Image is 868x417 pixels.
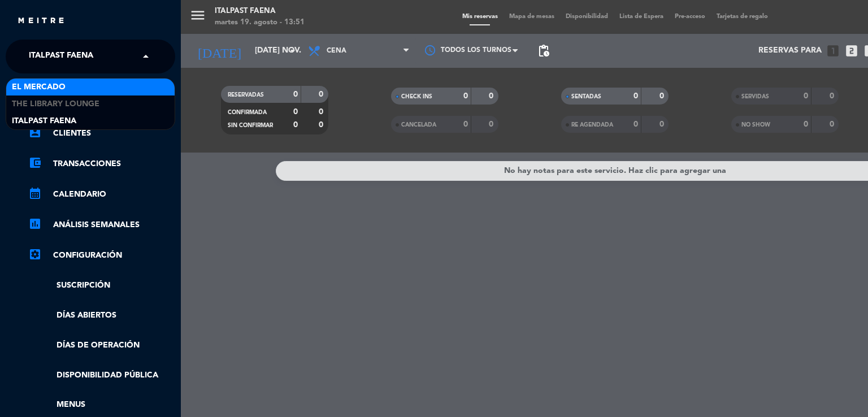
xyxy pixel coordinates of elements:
[29,45,93,68] span: Italpast Faena
[12,81,66,94] span: El Mercado
[28,218,175,232] a: assessmentANÁLISIS SEMANALES
[28,156,42,170] i: account_balance_wallet
[28,309,175,322] a: Días abiertos
[17,17,65,25] img: MEITRE
[28,186,42,200] i: calendar_month
[28,125,42,139] i: account_box
[28,369,175,382] a: Disponibilidad pública
[28,188,175,201] a: calendar_monthCalendario
[28,127,175,140] a: account_boxClientes
[28,157,175,171] a: account_balance_walletTransacciones
[537,44,550,58] span: pending_actions
[28,339,175,352] a: Días de Operación
[28,247,42,261] i: settings_applications
[28,279,175,292] a: Suscripción
[28,217,42,231] i: assessment
[12,115,76,128] span: Italpast Faena
[28,398,175,411] a: Menus
[28,249,175,262] a: Configuración
[12,98,99,111] span: The Library Lounge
